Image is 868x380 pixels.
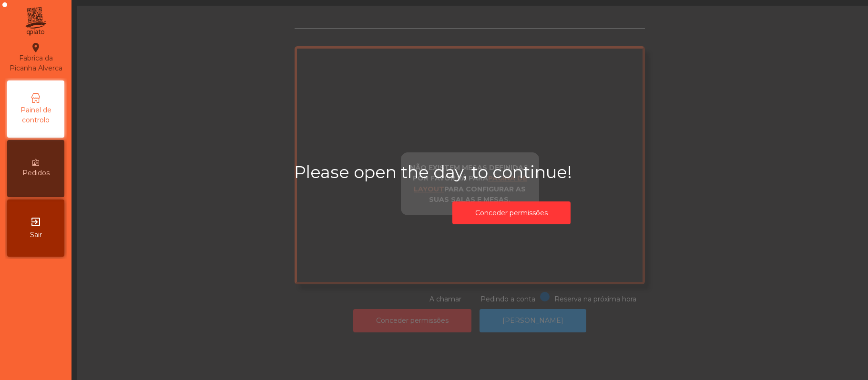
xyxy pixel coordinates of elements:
i: exit_to_app [30,216,41,228]
img: qpiato [24,5,47,38]
div: Fabrica da Picanha Alverca [8,42,64,73]
span: Sair [30,230,42,240]
span: Painel de controlo [10,105,62,125]
i: location_on [30,42,41,53]
h2: Please open the day, to continue! [294,162,728,182]
span: Pedidos [22,168,50,178]
button: Conceder permissões [452,201,571,225]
